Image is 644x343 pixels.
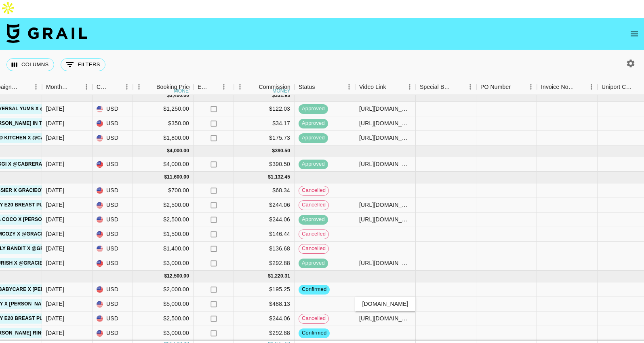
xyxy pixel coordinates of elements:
[93,297,133,311] div: USD
[164,174,167,181] div: $
[299,187,328,194] span: cancelled
[42,79,93,95] div: Month Due
[268,174,271,181] div: $
[93,102,133,116] div: USD
[46,134,64,142] div: Jun '25
[359,79,386,95] div: Video Link
[234,198,295,213] div: $244.06
[80,81,93,93] button: Menu
[299,201,328,209] span: cancelled
[272,147,275,154] div: $
[268,273,271,280] div: $
[259,79,290,95] div: Commission
[46,259,64,267] div: Aug '25
[93,213,133,227] div: USD
[133,242,194,256] div: $1,400.00
[61,58,105,71] button: Show filters
[234,256,295,271] div: $292.88
[19,81,30,93] button: Sort
[464,81,476,93] button: Menu
[234,213,295,227] div: $244.06
[46,79,69,95] div: Month Due
[133,256,194,271] div: $3,000.00
[585,81,598,93] button: Menu
[359,314,411,322] div: https://www.tiktok.com/@gracieowenss/video/7548222246242782494
[234,227,295,242] div: $146.44
[133,282,194,297] div: $2,000.00
[299,160,328,168] span: approved
[234,311,295,326] div: $244.06
[46,186,64,194] div: Aug '25
[167,174,189,181] div: 11,600.00
[275,147,290,154] div: 390.50
[6,58,54,71] button: Select columns
[234,102,295,116] div: $122.03
[299,216,328,223] span: approved
[93,282,133,297] div: USD
[133,326,194,341] div: $3,000.00
[93,227,133,242] div: USD
[602,79,635,95] div: Uniport Contact Email
[156,79,192,95] div: Booking Price
[133,297,194,311] div: $5,000.00
[315,81,326,93] button: Sort
[511,81,522,93] button: Sort
[46,105,64,113] div: Jun '25
[355,79,416,95] div: Video Link
[133,81,145,93] button: Menu
[574,81,585,93] button: Sort
[525,81,537,93] button: Menu
[359,160,411,168] div: https://www.instagram.com/reel/DMg3lSuxnKR/?igsh=NTc4MTIwNjQ2YQ==
[416,79,476,95] div: Special Booking Type
[93,198,133,213] div: USD
[93,183,133,198] div: USD
[299,259,328,267] span: approved
[359,215,411,223] div: https://www.tiktok.com/@gracieowenss/video/7535551246967573791
[46,300,64,308] div: Sep '25
[46,314,64,322] div: Sep '25
[164,273,167,280] div: $
[133,311,194,326] div: $2,500.00
[133,183,194,198] div: $700.00
[343,81,355,93] button: Menu
[359,134,411,142] div: https://www.instagram.com/p/DLSjLcaxvvN/
[46,160,64,168] div: Jul '25
[299,120,328,127] span: approved
[209,81,220,93] button: Sort
[46,201,64,209] div: Aug '25
[537,79,598,95] div: Invoice Notes
[420,79,453,95] div: Special Booking Type
[299,230,328,238] span: cancelled
[299,315,328,322] span: cancelled
[404,81,416,93] button: Menu
[271,273,290,280] div: 1,220.31
[46,244,64,253] div: Aug '25
[133,198,194,213] div: $2,500.00
[121,81,133,93] button: Menu
[386,81,398,93] button: Sort
[93,326,133,341] div: USD
[46,285,64,293] div: Sep '25
[133,116,194,131] div: $350.00
[234,81,246,93] button: Menu
[167,273,189,280] div: 12,500.00
[359,105,411,113] div: https://www.youtube.com/shorts/QzPBfagSsis
[170,92,189,99] div: 3,400.00
[626,26,642,42] button: open drawer
[272,88,290,93] div: money
[359,119,411,127] div: https://www.instagram.com/p/DKdJympS9uj/
[93,131,133,145] div: USD
[234,242,295,256] div: $136.68
[480,79,511,95] div: PO Number
[247,81,259,93] button: Sort
[198,79,209,95] div: Expenses: Remove Commission?
[541,79,574,95] div: Invoice Notes
[133,157,194,172] div: $4,000.00
[93,256,133,271] div: USD
[295,79,355,95] div: Status
[218,81,230,93] button: Menu
[93,79,133,95] div: Currency
[234,183,295,198] div: $68.34
[359,259,411,267] div: https://www.tiktok.com/@gracieowenss/video/7544091309833866526
[93,311,133,326] div: USD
